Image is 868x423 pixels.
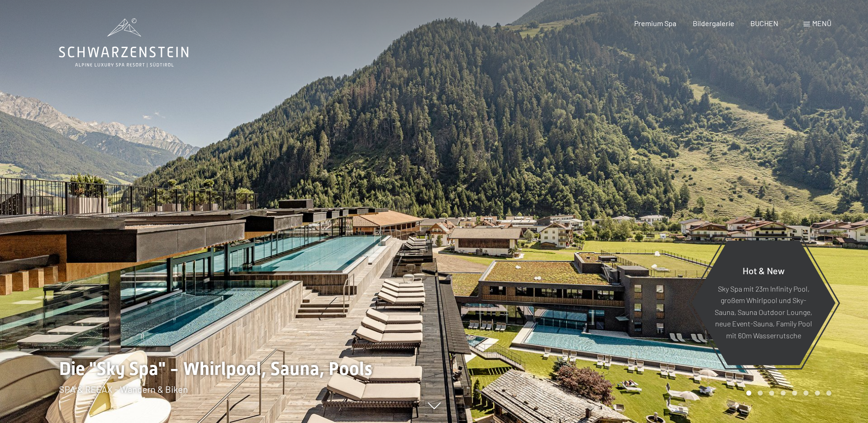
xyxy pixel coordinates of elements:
div: Carousel Page 4 [781,390,786,396]
span: Menü [812,19,831,27]
a: Bildergalerie [693,19,734,27]
div: Carousel Page 6 [803,390,809,396]
a: BUCHEN [750,19,778,27]
div: Carousel Page 8 [826,390,831,396]
div: Carousel Page 5 [792,390,797,396]
a: Hot & New Sky Spa mit 23m Infinity Pool, großem Whirlpool und Sky-Sauna, Sauna Outdoor Lounge, ne... [691,240,836,366]
span: Hot & New [743,265,785,276]
div: Carousel Page 7 [815,390,820,396]
a: Premium Spa [634,19,676,27]
div: Carousel Pagination [743,390,831,396]
div: Carousel Page 2 [758,390,763,396]
div: Carousel Page 1 (Current Slide) [746,390,751,396]
p: Sky Spa mit 23m Infinity Pool, großem Whirlpool und Sky-Sauna, Sauna Outdoor Lounge, neue Event-S... [714,282,813,341]
div: Carousel Page 3 [769,390,774,396]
